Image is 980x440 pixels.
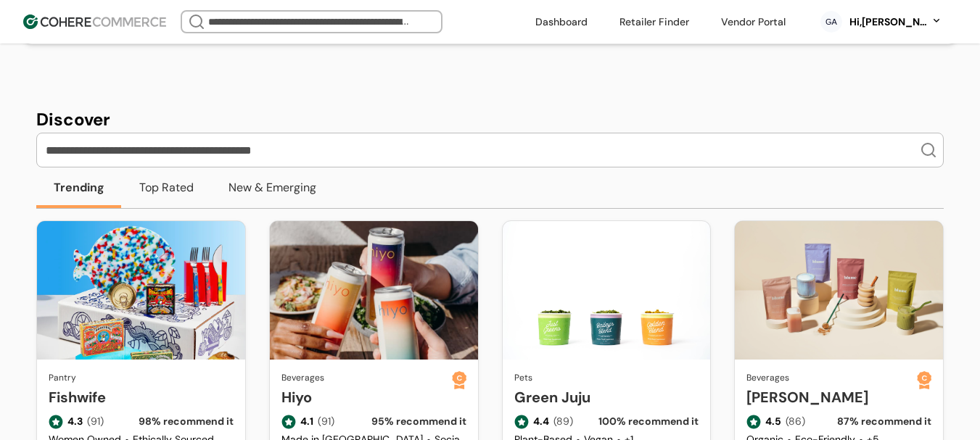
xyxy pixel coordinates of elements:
button: Hi,[PERSON_NAME] [848,14,942,30]
div: Hi, [PERSON_NAME] [848,14,928,30]
a: Hiyo [281,386,452,408]
button: Top Rated [122,167,211,208]
button: Trending [36,167,122,208]
img: Cohere Logo [23,14,166,29]
a: [PERSON_NAME] [746,386,917,408]
a: Fishwife [49,386,234,408]
button: New & Emerging [211,167,334,208]
a: Green Juju [514,386,699,408]
h1: Discover [36,107,944,133]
